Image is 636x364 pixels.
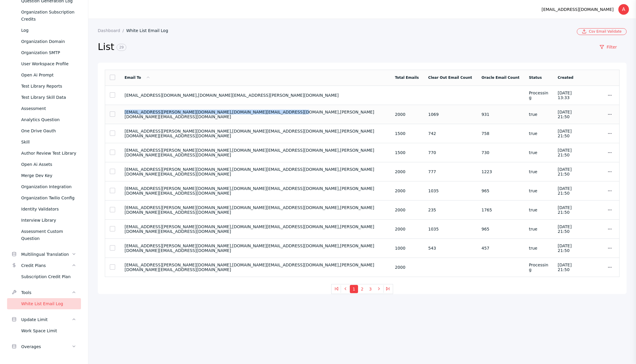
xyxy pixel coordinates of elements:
[395,150,419,155] section: 1500
[541,6,614,13] div: [EMAIL_ADDRESS][DOMAIN_NAME]
[558,110,572,119] span: [DATE] 21:50
[529,150,548,155] section: true
[125,110,385,119] section: [EMAIL_ADDRESS][PERSON_NAME][DOMAIN_NAME],[DOMAIN_NAME][EMAIL_ADDRESS][DOMAIN_NAME],[PERSON_NAME]...
[125,243,385,253] section: [EMAIL_ADDRESS][PERSON_NAME][DOMAIN_NAME],[DOMAIN_NAME][EMAIL_ADDRESS][DOMAIN_NAME],[PERSON_NAME]...
[395,131,419,136] section: 1500
[21,251,72,258] div: Multilingual Translation
[21,49,76,56] div: Organization SMTP
[21,289,72,296] div: Tools
[529,91,548,100] section: Processing
[21,206,76,213] div: Identity Validators
[366,285,375,293] button: 3
[529,131,548,136] section: true
[481,169,519,174] section: 1223
[125,263,385,272] section: [EMAIL_ADDRESS][PERSON_NAME][DOMAIN_NAME],[DOMAIN_NAME][EMAIL_ADDRESS][DOMAIN_NAME],[PERSON_NAME]...
[7,92,81,103] a: Test Library Skill Data
[481,227,519,231] section: 965
[7,125,81,136] a: One Drive Oauth
[358,285,366,293] button: 2
[529,76,542,80] a: Status
[558,129,572,138] span: [DATE] 21:50
[481,76,519,80] a: Oracle Email Count
[481,131,519,136] section: 758
[21,217,76,224] div: Interview Library
[21,327,76,334] div: Work Space Limit
[428,76,472,80] a: Clear Out Email Count
[21,116,76,123] div: Analytics Question
[428,169,472,174] section: 777
[21,273,76,280] div: Subscription Credit Plan
[21,183,76,190] div: Organization Integration
[125,76,150,80] a: Email To
[21,94,76,101] div: Test Library Skill Data
[558,205,572,215] span: [DATE] 21:50
[395,112,419,117] section: 2000
[529,112,548,117] section: true
[7,181,81,192] a: Organization Integration
[7,271,81,282] a: Subscription Credit Plan
[7,103,81,114] a: Assessment
[21,27,76,34] div: Log
[428,131,472,136] section: 742
[428,246,472,251] section: 543
[21,194,76,201] div: Organization Twilio Config
[395,246,419,251] section: 1000
[21,161,76,168] div: Open Ai Assets
[125,129,385,138] section: [EMAIL_ADDRESS][PERSON_NAME][DOMAIN_NAME],[DOMAIN_NAME][EMAIL_ADDRESS][DOMAIN_NAME],[PERSON_NAME]...
[7,136,81,148] a: Skill
[395,76,419,80] a: Total Emails
[125,186,385,196] section: [EMAIL_ADDRESS][PERSON_NAME][DOMAIN_NAME],[DOMAIN_NAME][EMAIL_ADDRESS][DOMAIN_NAME],[PERSON_NAME]...
[125,224,385,234] section: [EMAIL_ADDRESS][PERSON_NAME][DOMAIN_NAME],[DOMAIN_NAME][EMAIL_ADDRESS][DOMAIN_NAME],[PERSON_NAME]...
[7,6,81,25] a: Organization Subscription Credits
[428,188,472,193] section: 1035
[395,188,419,193] section: 2000
[21,228,76,242] div: Assessment Custom Question
[21,300,76,307] div: White List Email Log
[98,28,126,33] a: Dashboard
[350,285,358,293] button: 1
[529,208,548,212] section: true
[395,265,419,270] section: 2000
[21,38,76,45] div: Organization Domain
[7,114,81,125] a: Analytics Question
[529,246,548,251] section: true
[428,150,472,155] section: 770
[481,150,519,155] section: 730
[7,325,81,336] a: Work Space Limit
[7,25,81,36] a: Log
[529,188,548,193] section: true
[558,148,572,157] span: [DATE] 21:50
[7,203,81,215] a: Identity Validators
[21,71,76,79] div: Open Ai Prompt
[428,227,472,231] section: 1035
[7,69,81,81] a: Open Ai Prompt
[125,205,385,215] section: [EMAIL_ADDRESS][PERSON_NAME][DOMAIN_NAME],[DOMAIN_NAME][EMAIL_ADDRESS][DOMAIN_NAME],[PERSON_NAME]...
[21,262,72,269] div: Credit Plans
[125,148,385,157] section: [EMAIL_ADDRESS][PERSON_NAME][DOMAIN_NAME],[DOMAIN_NAME][EMAIL_ADDRESS][DOMAIN_NAME],[PERSON_NAME]...
[21,172,76,179] div: Merge Dev Key
[7,226,81,244] a: Assessment Custom Question
[395,169,419,174] section: 2000
[7,58,81,69] a: User Workspace Profile
[529,227,548,231] section: true
[21,127,76,134] div: One Drive Oauth
[558,167,572,176] span: [DATE] 21:50
[7,215,81,226] a: Interview Library
[21,83,76,90] div: Test Library Reports
[428,208,472,212] section: 235
[558,91,572,100] span: [DATE] 13:33
[7,298,81,309] a: White List Email Log
[98,41,590,53] h2: List
[21,316,72,323] div: Update Limit
[481,112,519,117] section: 931
[117,44,126,51] span: 29
[125,93,385,98] section: [EMAIL_ADDRESS][DOMAIN_NAME],[DOMAIN_NAME][EMAIL_ADDRESS][PERSON_NAME][DOMAIN_NAME]
[21,9,76,23] div: Organization Subscription Credits
[126,28,173,33] a: White List Email Log
[529,263,548,272] section: Processing
[7,148,81,159] a: Author Review Test Library
[7,170,81,181] a: Merge Dev Key
[21,150,76,157] div: Author Review Test Library
[395,227,419,231] section: 2000
[21,60,76,67] div: User Workspace Profile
